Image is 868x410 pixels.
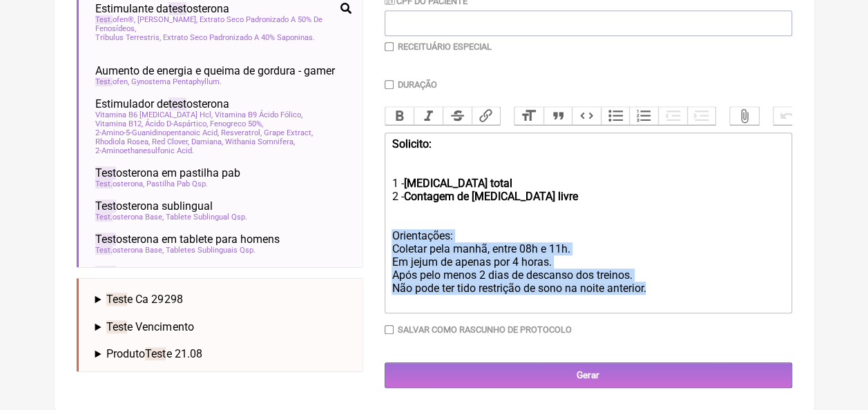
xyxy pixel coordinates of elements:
[95,233,116,246] span: Test
[95,213,113,222] span: Test
[601,107,630,125] button: Bullets
[95,119,143,128] span: Vitamina B12
[95,166,240,179] span: osterona em pastilha pab
[403,190,577,203] strong: Contagem de [MEDICAL_DATA] livre
[166,213,247,222] span: Tablete Sublingual Qsp
[95,15,351,33] span: ofen®, [PERSON_NAME], Extrato Seco Padronizado A 50% De Fenosídeos
[210,119,263,128] span: Fenogreco 50%
[572,107,601,125] button: Code
[385,107,414,125] button: Bold
[145,347,166,360] span: Test
[95,97,229,110] span: Estimulador de osterona
[95,233,280,246] span: osterona em tablete para homens
[106,320,127,333] span: Test
[95,293,351,306] summary: Teste Ca 29298
[385,362,792,388] input: Gerar
[145,119,208,128] span: Ácido D-Aspártico
[95,266,116,279] span: Test
[403,177,512,190] strong: [MEDICAL_DATA] total
[398,79,437,90] label: Duração
[95,110,213,119] span: Vitamina B6 [MEDICAL_DATA] Hcl
[95,179,144,188] span: osterona
[106,347,202,360] span: Produto e 21.08
[514,107,543,125] button: Heading
[414,107,443,125] button: Italic
[95,77,129,86] span: ofen
[95,166,116,179] span: Test
[398,324,572,335] label: Salvar como rascunho de Protocolo
[392,137,431,150] strong: Solicito:
[215,110,302,119] span: Vitamina B9 Ácido Fólico
[443,107,472,125] button: Strikethrough
[95,146,194,155] span: 2-Aminoethanesulfonic Acid
[95,347,351,360] summary: ProdutoTeste 21.08
[95,137,150,146] span: Rhodiola Rosea
[106,293,127,306] span: Test
[152,137,189,146] span: Red Clover
[95,2,229,15] span: Estimulante da osterona
[95,246,113,255] span: Test
[146,179,208,188] span: Pastilha Pab Qsp
[95,128,219,137] span: 2-Amino-5-Guanidinopentanoic Acid
[95,64,335,77] span: Aumento de energia e queima de gordura - gamer
[131,77,222,86] span: Gynostema Pentaphyllum
[106,320,193,333] span: e Vencimento
[629,107,658,125] button: Numbers
[398,41,492,52] label: Receituário Especial
[168,97,186,110] span: test
[472,107,501,125] button: Link
[264,128,313,137] span: Grape Extract
[95,320,351,333] summary: Teste Vencimento
[225,137,295,146] span: Withania Somnifera
[773,107,802,125] button: Undo
[658,107,687,125] button: Decrease Level
[166,246,255,255] span: Tabletes Sublinguais Qsp
[95,246,164,255] span: osterona Base
[95,199,213,213] span: osterona sublingual
[221,128,262,137] span: Resveratrol
[191,137,223,146] span: Damiana
[95,213,164,222] span: osterona Base
[95,33,315,42] span: Tribulus Terrestris, Extrato Seco Padronizado A 40% Saponinas
[543,107,572,125] button: Quote
[730,107,759,125] button: Attach Files
[95,77,113,86] span: Test
[95,266,298,279] span: osterona transdérmica para mulheres
[95,179,113,188] span: Test
[106,293,182,306] span: e Ca 29298
[95,199,116,213] span: Test
[392,137,784,308] div: 1 - 2 - Orientações: Coletar pela manhã, entre 08h e 11h. Em jejum de apenas por 4 horas. Após pe...
[687,107,716,125] button: Increase Level
[95,15,113,24] span: Test
[168,2,186,15] span: test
